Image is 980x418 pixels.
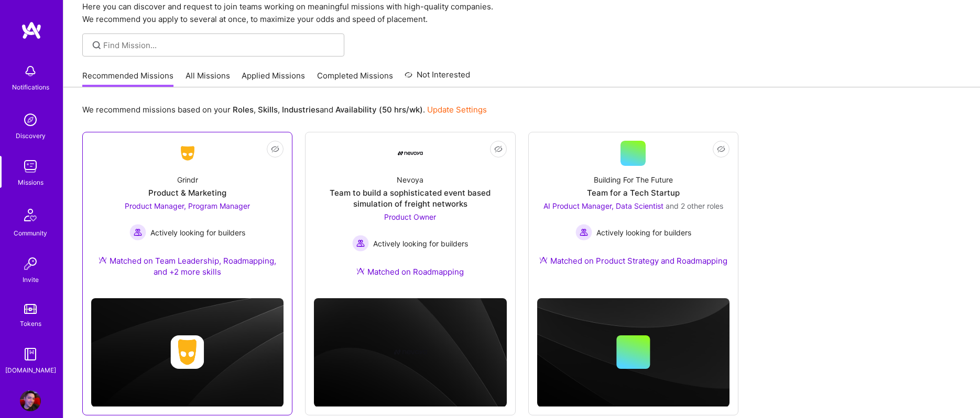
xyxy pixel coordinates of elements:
div: Grindr [177,174,198,185]
a: Company LogoGrindrProduct & MarketingProduct Manager, Program Manager Actively looking for builde... [91,141,284,290]
img: logo [21,21,42,40]
div: Matched on Roadmapping [356,266,464,277]
div: [DOMAIN_NAME] [5,365,56,376]
b: Skills [258,105,278,115]
span: Actively looking for builders [373,238,468,249]
span: and 2 other roles [666,201,723,210]
span: AI Product Manager, Data Scientist [543,201,663,210]
img: guide book [20,344,41,365]
img: cover [91,298,284,407]
a: Company LogoNevoyaTeam to build a sophisticated event based simulation of freight networksProduct... [314,141,506,290]
div: Team to build a sophisticated event based simulation of freight networks [314,187,506,209]
img: Company Logo [398,151,423,155]
a: Building For The FutureTeam for a Tech StartupAI Product Manager, Data Scientist and 2 other role... [537,141,729,279]
span: Actively looking for builders [150,227,245,238]
img: User Avatar [20,390,41,411]
div: Team for a Tech Startup [587,187,680,198]
img: cover [314,298,506,407]
img: cover [537,298,729,407]
span: Product Manager, Program Manager [125,201,250,210]
div: Tokens [20,318,41,329]
img: Ateam Purple Icon [99,256,107,264]
div: Matched on Product Strategy and Roadmapping [539,255,727,266]
img: Actively looking for builders [352,235,369,252]
a: Not Interested [405,69,470,87]
img: Actively looking for builders [575,224,592,241]
img: teamwork [20,156,41,177]
img: Invite [20,253,41,274]
div: Invite [23,274,39,285]
img: Company Logo [175,144,200,163]
div: Community [14,228,47,239]
i: icon EyeClosed [717,145,725,153]
a: Completed Missions [317,70,393,87]
div: Matched on Team Leadership, Roadmapping, and +2 more skills [91,255,284,277]
img: Company logo [171,335,204,369]
b: Availability (50 hrs/wk) [335,105,423,115]
div: Building For The Future [594,174,673,185]
img: tokens [24,304,37,314]
p: We recommend missions based on your , , and . [82,104,487,115]
a: Update Settings [427,105,487,115]
div: Product & Marketing [148,187,226,198]
div: Notifications [12,82,49,93]
img: discovery [20,109,41,130]
div: Discovery [16,130,46,141]
img: bell [20,61,41,82]
div: Missions [18,177,43,188]
a: All Missions [186,70,230,87]
img: Company logo [394,335,427,369]
i: icon EyeClosed [494,145,503,153]
i: icon SearchGrey [91,39,103,51]
img: Ateam Purple Icon [539,256,548,264]
img: Community [18,202,43,228]
span: Product Owner [384,212,436,221]
span: Actively looking for builders [596,227,691,238]
a: Applied Missions [242,70,305,87]
input: Find Mission... [103,40,336,51]
img: Ateam Purple Icon [356,267,365,275]
div: Nevoya [397,174,423,185]
p: Here you can discover and request to join teams working on meaningful missions with high-quality ... [82,1,961,26]
i: icon EyeClosed [271,145,279,153]
a: Recommended Missions [82,70,173,87]
a: User Avatar [17,390,43,411]
b: Roles [233,105,254,115]
img: Actively looking for builders [129,224,146,241]
b: Industries [282,105,320,115]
